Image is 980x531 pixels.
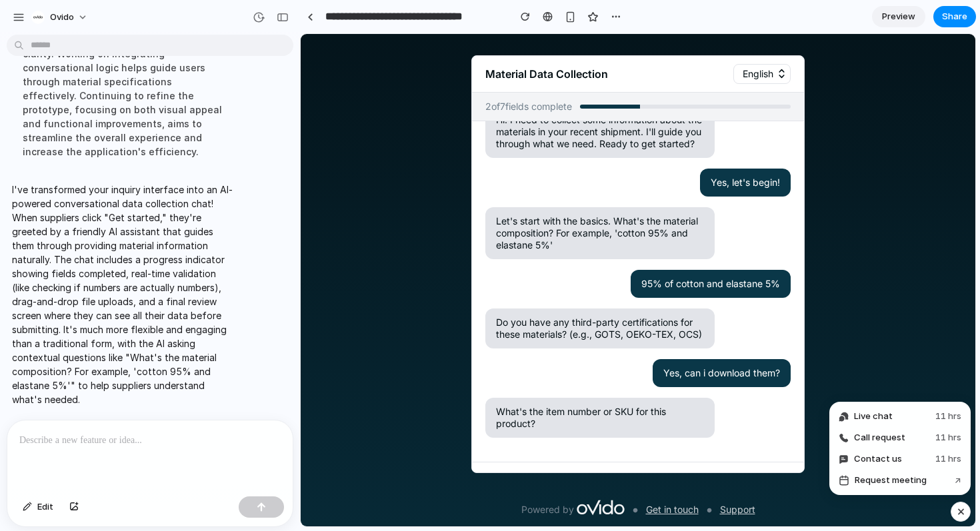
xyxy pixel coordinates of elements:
span: Share [942,10,967,23]
span: Edit [37,500,53,514]
div: 95% of cotton and elastane 5% [330,236,490,264]
a: Get in touch [345,470,398,482]
span: 11 hrs [935,452,961,466]
span: ↗ [955,474,961,487]
span: Ovido [50,11,74,24]
button: Request meeting↗ [833,470,967,491]
button: Edit [16,496,60,518]
p: I've transformed your inquiry interface into an AI-powered conversational data collection chat! W... [12,183,235,406]
div: Do you have any third-party certifications for these materials? (e.g., GOTS, OEKO-TEX, OCS) [185,274,414,314]
span: Preview [882,10,915,23]
span: Material Data Collection [185,33,307,47]
div: What's the item number or SKU for this product? [185,364,414,404]
button: Ovido [26,7,95,28]
button: Call request11 hrs [833,427,967,448]
button: Contact us11 hrs [833,448,967,470]
span: Contact us [854,452,902,466]
span: Live chat [854,410,893,423]
span: Request meeting [855,474,927,487]
div: Yes, can i download them? [352,325,490,353]
button: Live chat11 hrs [833,406,967,427]
button: Share [933,6,976,27]
span: Call request [854,431,905,444]
span: 11 hrs [935,410,961,423]
span: Powered by [221,470,273,482]
span: 2 of 7 fields complete [185,67,271,79]
a: Preview [872,6,925,27]
a: Support [419,470,455,482]
span: 11 hrs [935,431,961,444]
div: Yes, let's begin! [399,135,490,163]
div: Let's start with the basics. What's the material composition? For example, 'cotton 95% and elasta... [185,173,414,225]
div: Hi! I need to collect some information about the materials in your recent shipment. I'll guide yo... [185,72,414,124]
